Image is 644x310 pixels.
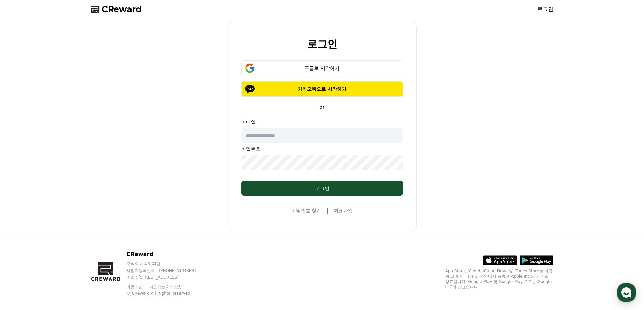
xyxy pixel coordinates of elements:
[537,5,553,13] a: 로그인
[149,285,182,289] a: 개인정보처리방침
[334,207,353,214] a: 회원가입
[241,181,403,196] button: 로그인
[255,185,389,192] div: 로그인
[91,4,142,15] a: CReward
[241,119,403,125] p: 이메일
[251,86,393,92] p: 카카오톡으로 시작하기
[126,291,209,296] p: © CReward All Rights Reserved.
[102,4,142,15] span: CReward
[21,224,25,229] span: 홈
[315,104,328,110] p: or
[126,261,209,266] p: 주식회사 와이피랩
[126,250,209,258] p: CReward
[126,268,209,273] p: 사업자등록번호 : [PHONE_NUMBER]
[62,224,70,230] span: 대화
[241,60,403,76] button: 구글로 시작하기
[104,224,113,229] span: 설정
[241,146,403,152] p: 비밀번호
[126,275,209,280] p: 주소 : [STREET_ADDRESS]
[251,65,393,72] div: 구글로 시작하기
[45,214,87,231] a: 대화
[307,38,337,50] h2: 로그인
[291,207,321,214] a: 비밀번호 찾기
[445,268,553,290] p: App Store, iCloud, iCloud Drive 및 iTunes Store는 미국과 그 밖의 나라 및 지역에서 등록된 Apple Inc.의 서비스 상표입니다. Goo...
[2,214,45,231] a: 홈
[327,206,328,215] span: |
[126,285,148,289] a: 이용약관
[87,214,130,231] a: 설정
[241,81,403,97] button: 카카오톡으로 시작하기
